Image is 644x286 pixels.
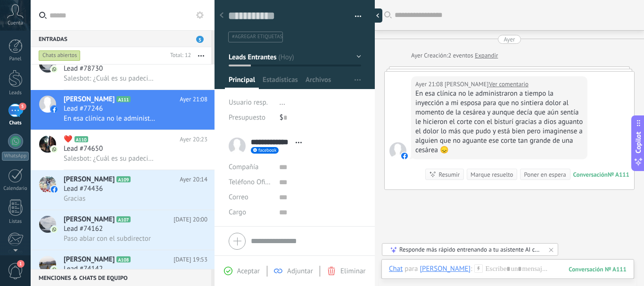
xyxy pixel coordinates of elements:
[19,103,26,110] span: 5
[64,64,103,74] span: Lead #78730
[229,95,272,110] div: Usuario resp.
[31,269,211,286] div: Menciones & Chats de equipo
[2,219,29,225] div: Listas
[64,175,115,184] span: [PERSON_NAME]
[608,171,629,179] div: № A111
[64,144,103,154] span: Lead #74650
[489,80,528,89] a: Ver comentario
[173,215,207,224] span: [DATE] 20:00
[229,205,272,220] div: Cargo
[64,184,103,194] span: Lead #74436
[64,154,156,163] span: Salesbot: ¿Cuál es su padecimiento o problema?
[31,50,215,90] a: avatariconLead #78730Salesbot: ¿Cuál es su padecimiento o problema?
[399,245,542,253] div: Responde más rápido entrenando a tu asistente AI con tus fuentes de datos
[229,178,278,187] span: Teléfono Oficina
[263,75,298,89] span: Estadísticas
[340,267,365,276] span: Eliminar
[116,216,130,222] span: A107
[51,266,58,273] img: icon
[411,51,424,60] div: Ayer
[415,80,445,89] div: Ayer 21:08
[191,47,211,64] button: Más
[64,215,115,224] span: [PERSON_NAME]
[31,170,215,210] a: avataricon[PERSON_NAME]A109Ayer 20:14Lead #74436Gracias
[573,171,608,179] div: Conversación
[2,90,29,96] div: Leads
[180,175,207,184] span: Ayer 20:14
[51,146,58,153] img: icon
[280,98,285,107] span: ...
[229,160,272,175] div: Compañía
[229,113,265,122] span: Presupuesto
[64,264,103,274] span: Lead #74142
[31,30,211,47] div: Entradas
[31,130,215,170] a: avataricon❤️A110Ayer 20:23Lead #74650Salesbot: ¿Cuál es su padecimiento o problema?
[2,120,29,126] div: Chats
[232,33,282,40] span: #agregar etiquetas
[471,264,472,274] span: :
[448,51,473,60] span: 2 eventos
[17,260,25,268] span: 1
[634,131,643,153] span: Copilot
[116,256,130,262] span: A108
[504,35,515,44] div: Ayer
[229,75,255,89] span: Principal
[475,51,498,60] a: Expandir
[31,210,215,250] a: avataricon[PERSON_NAME]A107[DATE] 20:00Lead #74162Paso ablar con el subdirector
[229,209,246,216] span: Cargo
[229,98,268,107] span: Usuario resp.
[415,89,583,155] div: En esa clínica no le administraron a tiempo la inyección a mi esposa para que no sintiera dolor a...
[64,255,115,264] span: [PERSON_NAME]
[411,51,498,60] div: Creación:
[51,186,58,193] img: icon
[471,170,513,179] div: Marque resuelto
[116,96,130,102] span: A111
[74,136,88,142] span: A110
[405,264,418,274] span: para
[287,267,313,276] span: Adjuntar
[368,8,382,23] div: Ocultar
[229,193,248,202] span: Correo
[64,194,85,203] span: Gracias
[229,190,248,205] button: Correo
[229,175,272,190] button: Teléfono Oficina
[64,74,156,83] span: Salesbot: ¿Cuál es su padecimiento o problema?
[180,135,207,144] span: Ayer 20:23
[116,176,130,182] span: A109
[524,170,566,179] div: Poner en espera
[258,148,276,153] span: facebook
[166,51,191,60] div: Total: 12
[173,255,207,264] span: [DATE] 19:53
[2,152,29,161] div: WhatsApp
[31,90,215,130] a: avataricon[PERSON_NAME]A111Ayer 21:08Lead #77246En esa clínica no le administraron a tiempo la in...
[64,95,115,104] span: [PERSON_NAME]
[2,186,29,192] div: Calendario
[196,36,204,43] span: 5
[64,224,103,234] span: Lead #74162
[445,80,488,89] span: Alex Castillo
[389,142,406,159] span: Alex Castillo
[569,265,627,273] div: 111
[8,20,23,26] span: Cuenta
[438,170,460,179] div: Resumir
[280,110,361,125] div: $
[229,110,272,125] div: Presupuesto
[51,106,58,113] img: icon
[39,50,81,61] div: Chats abiertos
[64,135,73,144] span: ❤️
[64,114,156,123] span: En esa clínica no le administraron a tiempo la inyección a mi esposa para que no sintiera dolor a...
[51,66,58,73] img: icon
[64,104,103,114] span: Lead #77246
[51,226,58,233] img: icon
[420,264,471,273] div: Alex Castillo
[237,267,260,276] span: Aceptar
[180,95,207,104] span: Ayer 21:08
[64,234,151,243] span: Paso ablar con el subdirector
[2,56,29,62] div: Panel
[305,75,331,89] span: Archivos
[401,153,408,159] img: facebook-sm.svg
